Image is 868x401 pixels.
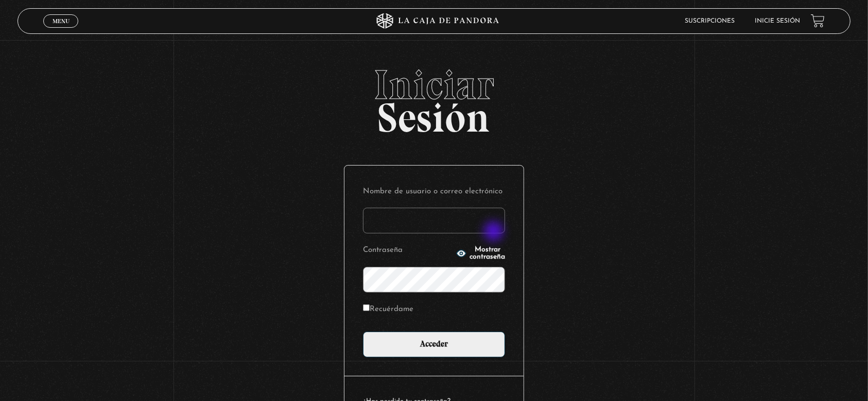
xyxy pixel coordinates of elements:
[49,26,73,33] span: Cerrar
[363,302,413,318] label: Recuérdame
[363,304,370,311] input: Recuérdame
[53,18,70,24] span: Menu
[685,18,735,24] a: Suscripciones
[363,243,453,259] label: Contraseña
[363,332,505,357] input: Acceder
[470,246,505,261] span: Mostrar contraseña
[18,64,851,130] h2: Sesión
[755,18,801,24] a: Inicie sesión
[18,64,851,105] span: Iniciar
[456,246,505,261] button: Mostrar contraseña
[363,184,505,200] label: Nombre de usuario o correo electrónico
[811,14,825,28] a: View your shopping cart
